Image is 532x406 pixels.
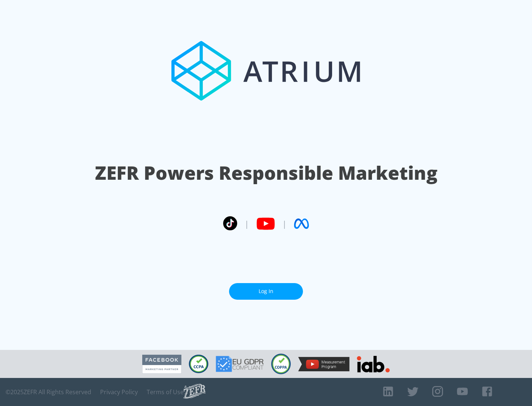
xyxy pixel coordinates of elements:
a: Terms of Use [147,388,184,396]
a: Privacy Policy [100,388,138,396]
span: | [245,218,249,229]
img: CCPA Compliant [189,355,208,373]
img: COPPA Compliant [271,354,291,374]
span: © 2025 ZEFR All Rights Reserved [6,388,91,396]
span: | [282,218,287,229]
h1: ZEFR Powers Responsible Marketing [95,160,437,186]
a: Log In [229,283,303,300]
img: IAB [357,356,390,372]
img: GDPR Compliant [216,356,264,372]
img: Facebook Marketing Partner [142,355,181,374]
img: YouTube Measurement Program [298,357,349,371]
